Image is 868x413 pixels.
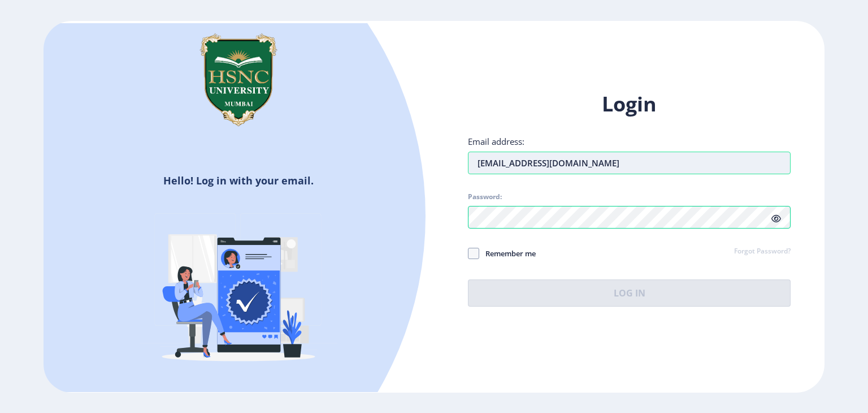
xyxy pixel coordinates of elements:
[52,390,426,408] h5: Don't have an account?
[468,152,791,174] input: Email address
[468,136,524,147] label: Email address:
[468,279,791,307] button: Log In
[285,390,337,407] a: Register
[140,192,337,390] img: Verified-rafiki.svg
[468,192,502,201] label: Password:
[468,91,791,118] h1: Login
[182,23,295,136] img: hsnc.png
[479,247,536,260] span: Remember me
[734,247,791,257] a: Forgot Password?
